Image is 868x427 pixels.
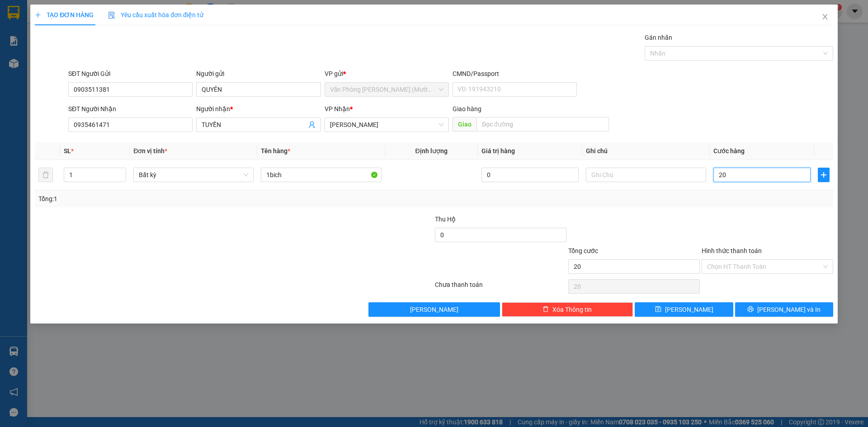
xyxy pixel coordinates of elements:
[330,118,443,131] span: Phạm Ngũ Lão
[435,216,456,223] span: Thu Hộ
[702,247,762,254] label: Hình thức thanh toán
[582,142,710,160] th: Ghi chú
[38,194,335,204] div: Tổng: 1
[635,302,733,317] button: save[PERSON_NAME]
[757,305,821,314] span: [PERSON_NAME] và In
[818,171,829,178] span: plus
[196,69,321,79] div: Người gửi
[108,11,203,19] span: Yêu cầu xuất hóa đơn điện tử
[368,302,500,317] button: [PERSON_NAME]
[308,121,316,128] span: user-add
[68,104,193,114] div: SĐT Người Nhận
[812,5,838,30] button: Close
[481,168,579,182] input: 0
[434,280,567,296] div: Chưa thanh toán
[586,168,706,182] input: Ghi Chú
[453,117,476,131] span: Giao
[196,104,321,114] div: Người nhận
[502,302,633,317] button: deleteXóa Thông tin
[35,11,94,19] span: TẠO ĐƠN HÀNG
[261,147,290,155] span: Tên hàng
[818,168,830,182] button: plus
[453,69,577,79] div: CMND/Passport
[552,305,592,314] span: Xóa Thông tin
[64,147,71,155] span: SL
[568,247,598,254] span: Tổng cước
[542,306,549,313] span: delete
[655,306,661,313] span: save
[261,168,381,182] input: VD: Bàn, Ghế
[665,305,713,314] span: [PERSON_NAME]
[133,147,167,155] span: Đơn vị tính
[38,168,53,182] button: delete
[481,147,515,155] span: Giá trị hàng
[415,147,448,155] span: Định lượng
[410,305,458,314] span: [PERSON_NAME]
[325,105,350,113] span: VP Nhận
[713,147,745,155] span: Cước hàng
[35,12,41,18] span: plus
[453,105,481,113] span: Giao hàng
[735,302,833,317] button: printer[PERSON_NAME] và In
[821,13,829,20] span: close
[325,69,449,79] div: VP gửi
[330,83,443,96] span: Văn Phòng Trần Phú (Mường Thanh)
[747,306,754,313] span: printer
[108,12,115,19] img: icon
[139,168,248,182] span: Bất kỳ
[476,117,609,131] input: Dọc đường
[645,34,672,41] label: Gán nhãn
[68,69,193,79] div: SĐT Người Gửi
